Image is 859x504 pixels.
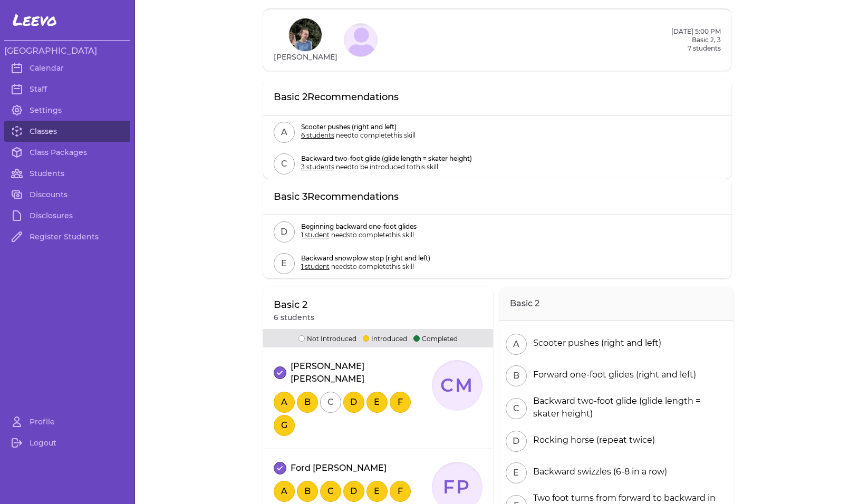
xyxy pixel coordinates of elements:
[506,431,527,452] button: D
[343,392,364,413] button: D
[274,253,295,274] button: E
[671,36,721,44] h2: Basic 2, 3
[301,263,430,271] p: needs to complete this skill
[301,231,330,239] span: 1 student
[274,415,295,436] button: G
[499,287,733,321] h2: Basic 2
[671,44,721,53] p: 7 students
[366,392,388,413] button: E
[301,263,330,270] span: 1 student
[4,411,130,432] a: Profile
[529,337,661,350] div: Scooter pushes (right and left)
[298,333,356,343] p: Not Introduced
[4,184,130,205] a: Discounts
[301,222,417,231] p: Beginning backward one-foot glides
[506,365,527,386] button: B
[301,131,334,139] span: 6 students
[366,481,388,502] button: E
[274,462,286,474] button: attendance
[443,476,471,498] text: FP
[529,434,655,447] div: Rocking horse (repeat twice)
[4,432,130,453] a: Logout
[274,153,295,175] button: C
[320,481,341,502] button: C
[320,392,341,413] button: C
[274,481,295,502] button: A
[297,392,318,413] button: B
[4,79,130,100] a: Staff
[440,374,474,396] text: CM
[274,221,295,243] button: D
[671,27,721,36] h2: [DATE] 5:00 PM
[274,312,314,323] p: 6 students
[390,392,411,413] button: F
[506,334,527,355] button: A
[363,333,407,343] p: Introduced
[4,45,130,57] h3: [GEOGRAPHIC_DATA]
[413,333,458,343] p: Completed
[301,254,430,263] p: Backward snowplow stop (right and left)
[4,121,130,142] a: Classes
[4,205,130,226] a: Disclosures
[301,163,472,171] p: need to be introduced to this skill
[13,11,57,30] span: Leevo
[506,462,527,483] button: E
[4,57,130,79] a: Calendar
[506,398,527,419] button: C
[297,481,318,502] button: B
[274,52,337,62] h1: [PERSON_NAME]
[274,189,399,204] p: Basic 3 Recommendations
[291,462,387,474] p: Ford [PERSON_NAME]
[301,163,334,171] span: 3 students
[4,100,130,121] a: Settings
[274,297,314,312] p: Basic 2
[301,154,472,163] p: Backward two-foot glide (glide length = skater height)
[291,360,432,385] p: [PERSON_NAME] [PERSON_NAME]
[4,163,130,184] a: Students
[274,366,286,379] button: attendance
[529,466,667,478] div: Backward swizzles (6-8 in a row)
[301,131,416,140] p: need to complete this skill
[4,142,130,163] a: Class Packages
[274,122,295,143] button: A
[529,395,727,420] div: Backward two-foot glide (glide length = skater height)
[4,226,130,247] a: Register Students
[390,481,411,502] button: F
[529,369,696,381] div: Forward one-foot glides (right and left)
[301,231,417,239] p: needs to complete this skill
[274,90,399,104] p: Basic 2 Recommendations
[274,392,295,413] button: A
[343,481,364,502] button: D
[301,123,416,131] p: Scooter pushes (right and left)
